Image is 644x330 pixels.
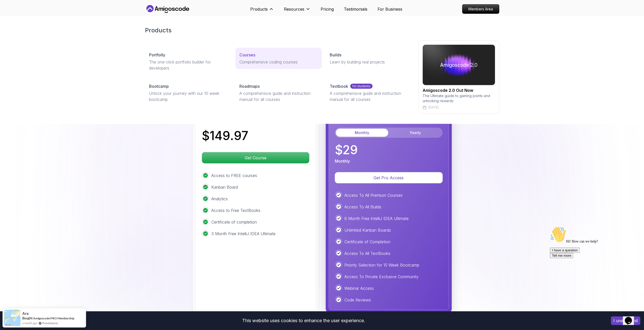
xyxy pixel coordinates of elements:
[149,90,227,102] p: Unlock your journey with our 10 week bootcamp
[211,196,228,202] p: Analytics
[149,83,169,89] p: Bootcamp
[344,204,381,210] p: Access To All Builds
[335,172,443,183] button: Get Pro Access
[2,15,50,19] span: Hi! How can we help?
[239,52,255,58] p: Courses
[462,4,499,14] a: Members Area
[235,48,322,69] a: CoursesComprehensive coding courses
[418,40,499,114] a: amigoscode 2.0Amigoscode 2.0 Out NowThe Ultimate guide to gaining points and unlocking rewards[DATE]
[623,310,639,325] iframe: chat widget
[389,129,442,137] button: Yearly
[211,172,257,179] p: Access to FREE courses
[211,184,238,190] p: Kanban Board
[330,59,408,65] p: Learn by building real projects
[202,130,248,142] p: $ 149.97
[22,321,37,325] span: a month ago
[149,52,165,58] p: Portfolly
[344,250,390,256] p: Access To All TextBooks
[428,105,439,109] p: [DATE]
[239,59,318,65] p: Comprehensive coding courses
[235,79,322,106] a: RoadmapsA comprehensive guide and instruction manual for all courses
[330,90,408,102] p: A comprehensive guide and instruction manual for all courses
[344,274,419,280] p: Access To Private Exclusive Community
[335,175,443,180] a: Get Pro Access
[22,316,33,320] span: Bought
[335,144,358,156] p: $ 29
[2,2,18,18] img: :wave:
[326,48,412,69] a: BuildsLearn by building real projects
[321,6,334,12] a: Pricing
[2,2,93,34] div: 👋Hi! How can we help?I have a questionTell me more
[4,315,603,326] div: This website uses cookies to enhance the user experience.
[330,52,341,58] p: Builds
[211,207,260,213] p: Access to Free TextBooks
[145,48,231,75] a: PortfollyThe one-click portfolio builder for developers
[33,316,74,320] a: Amigoscode PRO Membership
[145,26,499,34] h2: Products
[22,311,29,316] span: Ara
[2,23,32,29] button: I have a question
[423,45,495,85] img: amigoscode 2.0
[250,6,268,12] p: Products
[344,285,374,291] p: Webinar Access
[202,152,309,163] p: Get Course
[548,224,639,307] iframe: chat widget
[239,90,318,102] p: A comprehensive guide and instruction manual for all courses
[350,84,372,89] p: for students
[145,79,231,106] a: BootcampUnlock your journey with our 10 week bootcamp
[202,152,309,164] button: Get Course
[344,215,409,222] p: 6 Month Free IntelliJ IDEA Ultimate
[378,6,402,12] a: For Business
[344,227,391,233] p: Unlimited Kanban Boards
[330,83,348,89] p: Textbook
[611,316,640,325] button: Accept cookies
[344,192,403,198] p: Access To All Premium Courses
[149,59,227,71] p: The one-click portfolio builder for developers
[284,6,304,12] p: Resources
[344,239,390,245] p: Certificate of Completion
[336,129,388,137] button: Monthly
[211,231,276,237] p: 3 Month Free IntelliJ IDEA Ultimate
[326,79,412,106] a: Textbookfor studentsA comprehensive guide and instruction manual for all courses
[335,158,350,164] p: Monthly
[42,321,58,325] a: ProveSource
[211,219,257,225] p: Certificate of completion
[239,83,260,89] p: Roadmaps
[344,6,367,12] a: Testimonials
[284,6,310,16] button: Resources
[2,29,25,34] button: Tell me more
[344,297,371,303] p: Code Reviews
[4,310,20,326] img: provesource social proof notification image
[344,262,419,268] p: Priority Selection for 10 Week Bootcamp
[250,6,274,16] button: Products
[462,5,499,14] p: Members Area
[202,155,309,160] a: Get Course
[423,87,495,93] h2: Amigoscode 2.0 Out Now
[423,93,495,103] p: The Ultimate guide to gaining points and unlocking rewards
